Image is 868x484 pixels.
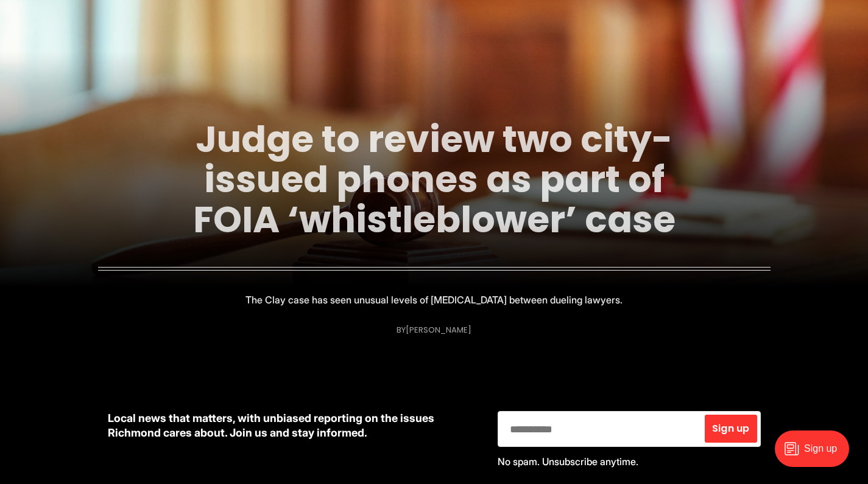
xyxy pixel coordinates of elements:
iframe: portal-trigger [764,424,868,484]
span: No spam. Unsubscribe anytime. [498,455,638,468]
a: [PERSON_NAME] [406,324,471,336]
div: By [397,325,471,334]
a: Judge to review two city-issued phones as part of FOIA ‘whistleblower’ case [193,114,676,245]
span: Sign up [712,424,749,434]
p: The Clay case has seen unusual levels of [MEDICAL_DATA] between dueling lawyers. [245,291,623,308]
p: Local news that matters, with unbiased reporting on the issues Richmond cares about. Join us and ... [108,411,478,440]
button: Sign up [705,415,757,443]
